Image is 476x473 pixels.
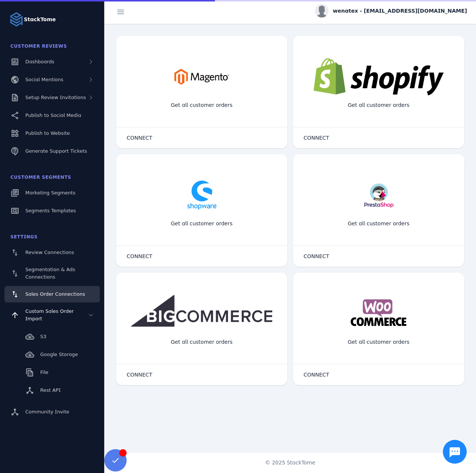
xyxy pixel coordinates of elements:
button: CONNECT [296,367,337,382]
button: CONNECT [119,367,160,382]
span: Publish to Website [25,130,70,136]
a: Marketing Segments [4,185,100,201]
img: profile.jpg [315,4,329,18]
a: Rest API [4,382,100,399]
span: Customer Segments [10,175,71,180]
div: Get all customer orders [165,332,239,352]
span: Customer Reviews [10,44,67,49]
img: woocommerce.png [348,295,409,332]
img: Logo image [9,12,24,27]
img: magento.png [165,58,239,95]
span: Marketing Segments [25,190,75,196]
span: Segmentation & Ads Connections [25,267,75,280]
button: CONNECT [119,130,160,145]
span: S3 [40,334,47,339]
strong: StackTome [24,16,56,23]
span: wenatex - [EMAIL_ADDRESS][DOMAIN_NAME] [333,7,467,15]
a: Sales Order Connections [4,286,100,302]
a: Review Connections [4,244,100,261]
span: CONNECT [127,135,152,140]
span: Review Connections [25,250,74,255]
a: File [4,364,100,381]
span: Dashboards [25,59,54,64]
a: Segments Templates [4,203,100,219]
span: Google Storage [40,352,78,357]
img: shopify.png [314,58,444,95]
span: CONNECT [304,372,329,377]
span: Setup Review Invitations [25,95,86,100]
span: Social Mentions [25,77,63,82]
button: CONNECT [119,249,160,264]
a: Publish to Website [4,125,100,142]
button: CONNECT [296,249,337,264]
div: Get all customer orders [165,95,239,115]
a: Segmentation & Ads Connections [4,262,100,285]
span: Segments Templates [25,208,76,213]
span: Rest API [40,387,61,393]
span: Publish to Social Media [25,112,81,118]
a: Generate Support Tickets [4,143,100,159]
span: Custom Sales Order Import [25,308,74,321]
span: File [40,369,48,375]
img: bigcommerce.png [131,295,272,327]
a: Publish to Social Media [4,107,100,124]
span: CONNECT [127,254,152,259]
span: CONNECT [304,135,329,140]
span: Community Invite [25,409,69,415]
div: Get all customer orders [165,214,239,234]
a: Community Invite [4,404,100,420]
img: prestashop.png [361,177,396,214]
a: Google Storage [4,346,100,363]
span: Generate Support Tickets [25,148,87,154]
div: Get all customer orders [342,214,416,234]
div: Get all customer orders [342,332,416,352]
span: CONNECT [304,254,329,259]
span: Sales Order Connections [25,291,85,297]
a: S3 [4,328,100,345]
span: © 2025 StackTome [265,459,315,467]
span: Settings [10,234,38,239]
button: wenatex - [EMAIL_ADDRESS][DOMAIN_NAME] [315,4,467,18]
span: CONNECT [127,372,152,377]
div: Get all customer orders [342,95,416,115]
button: CONNECT [296,130,337,145]
img: shopware.png [183,177,220,214]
